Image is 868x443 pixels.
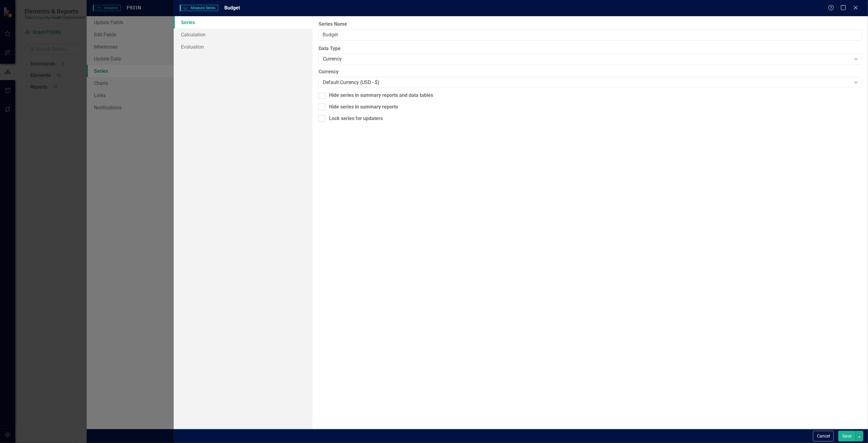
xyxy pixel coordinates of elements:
span: Budget [224,5,240,11]
a: Evaluation [174,41,313,53]
button: Cancel [813,431,834,441]
button: Save [838,431,855,441]
div: Currency [323,56,851,63]
span: Measure Series [180,5,218,11]
label: Currency [319,68,862,75]
a: Calculation [174,28,313,41]
div: Lock series for updaters [329,115,383,122]
div: Hide series in summary reports [329,104,398,111]
div: Hide series in summary reports and data tables [329,92,433,99]
label: Data Type [319,45,862,52]
div: Default Currency (USD - $) [323,79,851,86]
label: Series Name [319,21,862,28]
input: Series Name [319,29,862,41]
a: Series [174,16,313,28]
